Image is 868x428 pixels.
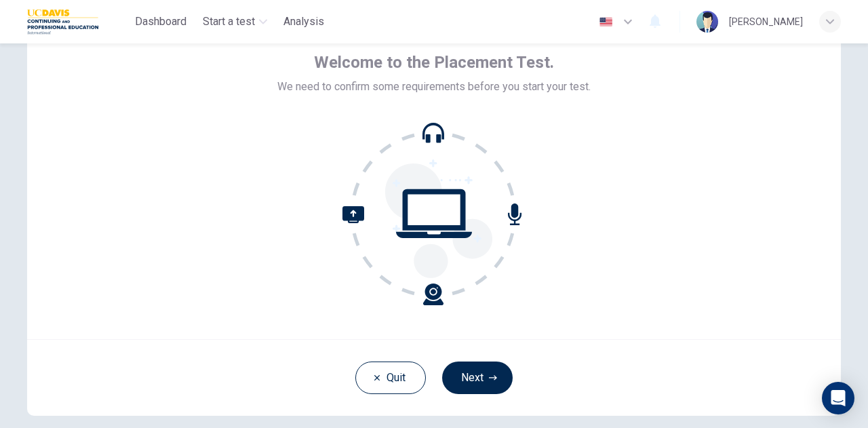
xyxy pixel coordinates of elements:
span: Start a test [203,14,255,30]
img: en [597,17,614,27]
span: We need to confirm some requirements before you start your test. [277,79,591,95]
span: Analysis [283,14,324,30]
button: Start a test [197,9,273,34]
button: Dashboard [130,9,192,34]
img: Profile picture [696,11,718,33]
button: Quit [355,362,426,394]
div: [PERSON_NAME] [729,14,803,30]
img: UC Davis logo [27,8,98,35]
div: Open Intercom Messenger [822,382,854,414]
a: UC Davis logo [27,8,130,35]
button: Analysis [278,9,330,34]
button: Next [442,362,513,394]
span: Dashboard [135,14,186,30]
span: Welcome to the Placement Test. [314,52,554,73]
